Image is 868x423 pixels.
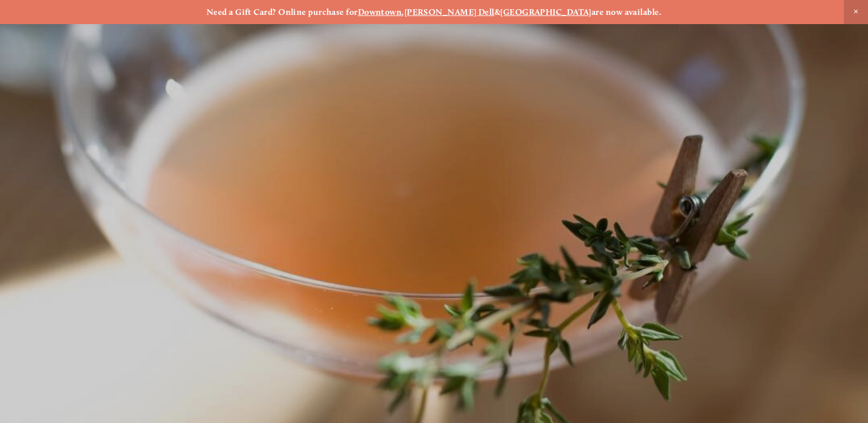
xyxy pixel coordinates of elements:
[495,7,500,17] strong: &
[402,7,404,17] strong: ,
[207,7,358,17] strong: Need a Gift Card? Online purchase for
[358,7,402,17] a: Downtown
[404,7,495,17] a: [PERSON_NAME] Dell
[591,7,661,17] strong: are now available.
[500,7,591,17] a: [GEOGRAPHIC_DATA]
